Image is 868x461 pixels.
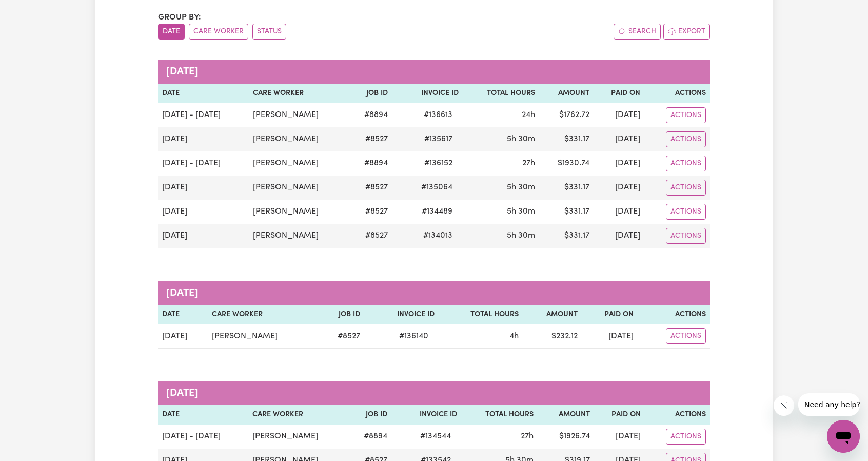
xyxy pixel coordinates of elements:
th: Total Hours [463,84,539,103]
td: [DATE] [594,200,644,224]
span: 5 hours 30 minutes [507,183,535,191]
span: 24 hours [522,111,535,119]
th: Invoice ID [392,84,462,103]
th: Paid On [594,405,645,425]
span: 4 hours [509,332,519,340]
td: $ 331.17 [539,200,594,224]
caption: [DATE] [158,281,710,305]
td: [PERSON_NAME] [249,176,349,200]
th: Actions [644,84,710,103]
span: # 134544 [414,430,457,443]
span: # 136613 [418,109,459,121]
td: [PERSON_NAME] [249,151,349,176]
td: [DATE] [594,224,644,248]
button: Export [663,24,710,40]
td: $ 331.17 [539,224,594,248]
td: # 8527 [349,176,392,200]
td: [DATE] - [DATE] [158,103,249,127]
th: Care Worker [249,84,349,103]
caption: [DATE] [158,381,710,405]
th: Total Hours [461,405,538,425]
caption: [DATE] [158,60,710,84]
th: Amount [539,84,594,103]
iframe: Message from company [798,393,860,416]
span: 5 hours 30 minutes [507,135,535,143]
button: Actions [666,204,706,220]
button: Actions [666,107,706,123]
iframe: Close message [774,395,794,416]
th: Amount [538,405,594,425]
th: Job ID [348,405,391,425]
th: Job ID [318,305,364,324]
td: $ 1926.74 [538,425,594,449]
button: sort invoices by paid status [252,24,286,40]
th: Total Hours [439,305,523,324]
span: 27 hours [521,432,534,440]
span: 27 hours [522,159,535,167]
td: [DATE] [158,200,249,224]
td: [DATE] [158,224,249,248]
td: $ 331.17 [539,127,594,151]
td: [DATE] - [DATE] [158,151,249,176]
td: [DATE] [594,151,644,176]
td: # 8527 [349,224,392,248]
td: [PERSON_NAME] [248,425,348,449]
span: 5 hours 30 minutes [507,207,535,216]
button: sort invoices by date [158,24,185,40]
th: Job ID [349,84,392,103]
span: Group by: [158,13,201,22]
span: 5 hours 30 minutes [507,232,535,240]
button: Actions [666,131,706,147]
td: [DATE] [594,425,645,449]
td: # 8894 [349,151,392,176]
th: Paid On [594,84,644,103]
td: [PERSON_NAME] [249,127,349,151]
td: [PERSON_NAME] [208,324,318,349]
td: [DATE] [582,324,638,349]
button: Actions [666,328,706,344]
span: # 134013 [417,229,459,242]
td: [DATE] [594,176,644,200]
td: [DATE] - [DATE] [158,425,248,449]
td: $ 232.12 [523,324,582,349]
td: [PERSON_NAME] [249,224,349,248]
button: sort invoices by care worker [189,24,248,40]
th: Date [158,305,208,324]
th: Amount [523,305,582,324]
th: Actions [638,305,710,324]
td: # 8527 [349,127,392,151]
button: Actions [666,228,706,244]
span: # 135617 [418,133,459,145]
td: [PERSON_NAME] [249,103,349,127]
td: # 8527 [349,200,392,224]
td: # 8894 [349,103,392,127]
span: # 135064 [415,181,459,194]
th: Date [158,405,248,425]
td: [DATE] [594,103,644,127]
td: [PERSON_NAME] [249,200,349,224]
button: Actions [666,156,706,171]
span: # 136152 [418,157,459,169]
button: Actions [666,180,706,196]
td: [DATE] [158,324,208,349]
th: Invoice ID [364,305,439,324]
th: Date [158,84,249,103]
span: # 136140 [393,330,435,342]
span: # 134489 [416,205,459,218]
th: Actions [645,405,710,425]
td: [DATE] [158,127,249,151]
th: Care Worker [208,305,318,324]
td: # 8894 [348,425,391,449]
th: Care Worker [248,405,348,425]
td: [DATE] [158,176,249,200]
td: # 8527 [318,324,364,349]
iframe: Button to launch messaging window [827,420,860,453]
th: Invoice ID [391,405,462,425]
td: $ 1930.74 [539,151,594,176]
th: Paid On [582,305,638,324]
span: Need any help? [6,7,62,15]
td: [DATE] [594,127,644,151]
button: Actions [666,429,706,445]
td: $ 1762.72 [539,103,594,127]
button: Search [614,24,661,40]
